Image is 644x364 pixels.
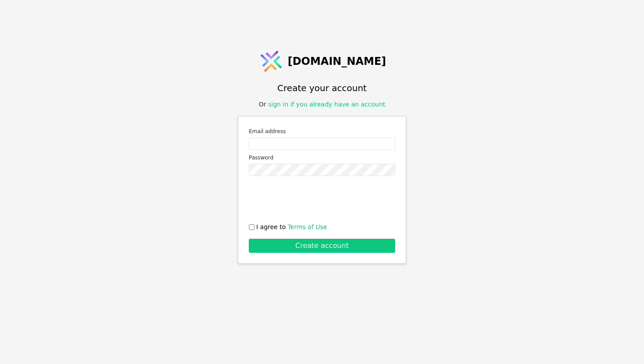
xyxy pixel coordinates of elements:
[249,164,395,176] input: Password
[259,100,386,109] div: Or
[256,223,327,232] span: I agree to
[255,183,389,217] iframe: reCAPTCHA
[249,138,395,150] input: Email address
[288,223,327,230] a: Terms of Use
[249,239,395,253] button: Create account
[258,48,386,74] a: [DOMAIN_NAME]
[249,224,255,230] input: I agree to Terms of Use
[277,81,367,95] h1: Create your account
[268,101,385,108] a: sign in if you already have an account
[249,153,395,162] label: Password
[288,53,386,69] span: [DOMAIN_NAME]
[249,127,395,136] label: Email address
